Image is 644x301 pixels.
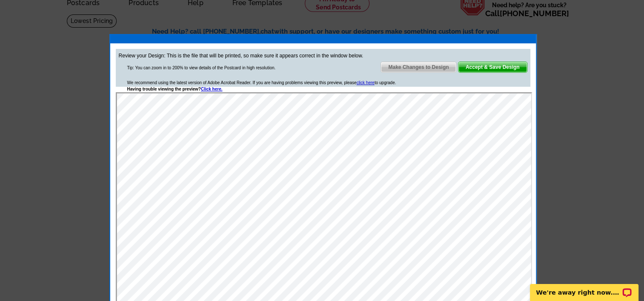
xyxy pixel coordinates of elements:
[381,62,456,72] span: Make Changes to Design
[127,80,396,92] div: We recommend using the latest version of Adobe Acrobat Reader. If you are having problems viewing...
[127,87,223,91] strong: Having trouble viewing the preview?
[127,65,276,71] div: Tip: You can zoom in to 200% to view details of the Postcard in high resolution.
[458,62,527,73] a: Accept & Save Design
[524,274,644,301] iframe: LiveChat chat widget
[458,62,527,72] span: Accept & Save Design
[116,49,530,87] div: Review your Design: This is the file that will be printed, so make sure it appears correct in the...
[357,80,375,85] a: click here
[201,87,223,91] a: Click here.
